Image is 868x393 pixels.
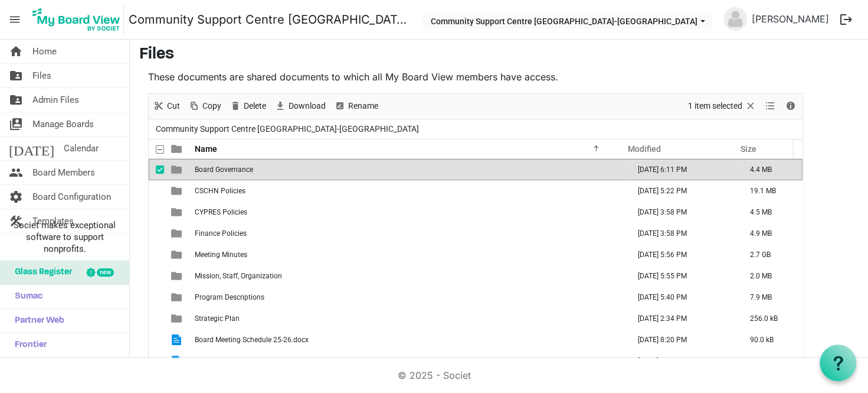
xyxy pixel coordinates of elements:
[149,223,164,244] td: checkbox
[747,7,834,31] a: [PERSON_NAME]
[191,180,625,202] td: CSCHN Policies is template cell column header Name
[9,185,23,209] span: settings
[32,64,51,87] span: Files
[347,99,379,113] span: Rename
[164,308,191,329] td: is template cell column header type
[195,314,240,323] span: Strategic Plan
[195,272,282,280] span: Mission, Staff, Organization
[129,8,411,31] a: Community Support Centre [GEOGRAPHIC_DATA]-[GEOGRAPHIC_DATA]
[32,161,95,184] span: Board Members
[225,94,270,119] div: Delete
[195,165,253,174] span: Board Governance
[723,7,747,31] img: no-profile-picture.svg
[287,99,327,113] span: Download
[32,185,111,209] span: Board Configuration
[149,350,164,372] td: checkbox
[9,333,47,357] span: Frontier
[738,159,803,180] td: 4.4 MB is template cell column header Size
[9,137,54,160] span: [DATE]
[761,94,781,119] div: View
[625,329,738,350] td: September 11, 2025 8:20 PM column header Modified
[834,7,859,32] button: logout
[148,70,803,84] p: These documents are shared documents to which all My Board View members have access.
[684,94,761,119] div: Clear selection
[191,223,625,244] td: Finance Policies is template cell column header Name
[139,45,859,65] h3: Files
[738,223,803,244] td: 4.9 MB is template cell column header Size
[625,350,738,372] td: June 22, 2022 3:42 PM column header Modified
[398,369,471,381] a: © 2025 - Societ
[164,244,191,265] td: is template cell column header type
[164,287,191,308] td: is template cell column header type
[9,261,72,284] span: Glass Register
[686,99,759,113] button: Selection
[149,308,164,329] td: checkbox
[4,8,26,31] span: menu
[191,244,625,265] td: Meeting Minutes is template cell column header Name
[32,88,79,112] span: Admin Files
[184,94,225,119] div: Copy
[9,161,23,184] span: people
[191,159,625,180] td: Board Governance is template cell column header Name
[9,285,42,308] span: Sumac
[273,99,328,113] button: Download
[164,159,191,180] td: is template cell column header type
[625,244,738,265] td: September 17, 2025 5:56 PM column header Modified
[195,229,247,238] span: Finance Policies
[164,350,191,372] td: is template cell column header type
[29,5,129,34] a: My Board View Logo
[628,144,661,154] span: Modified
[153,122,421,137] span: Community Support Centre [GEOGRAPHIC_DATA]-[GEOGRAPHIC_DATA]
[29,5,124,34] img: My Board View Logo
[201,99,222,113] span: Copy
[149,329,164,350] td: checkbox
[195,293,264,301] span: Program Descriptions
[738,329,803,350] td: 90.0 kB is template cell column header Size
[195,208,247,216] span: CYPRES Policies
[149,180,164,202] td: checkbox
[738,180,803,202] td: 19.1 MB is template cell column header Size
[164,202,191,223] td: is template cell column header type
[738,287,803,308] td: 7.9 MB is template cell column header Size
[191,308,625,329] td: Strategic Plan is template cell column header Name
[195,336,309,344] span: Board Meeting Schedule 25-26.docx
[191,287,625,308] td: Program Descriptions is template cell column header Name
[783,99,799,113] button: Details
[422,12,712,29] button: Community Support Centre Haldimand-Norfolk dropdownbutton
[625,223,738,244] td: June 22, 2022 3:58 PM column header Modified
[32,40,57,63] span: Home
[186,99,224,113] button: Copy
[9,64,23,87] span: folder_shared
[738,308,803,329] td: 256.0 kB is template cell column header Size
[195,187,245,195] span: CSCHN Policies
[9,209,23,233] span: construction
[97,268,114,277] div: new
[228,99,268,113] button: Delete
[164,265,191,287] td: is template cell column header type
[738,202,803,223] td: 4.5 MB is template cell column header Size
[149,94,184,119] div: Cut
[625,265,738,287] td: September 17, 2025 5:55 PM column header Modified
[738,350,803,372] td: 47.8 kB is template cell column header Size
[270,94,330,119] div: Download
[763,99,777,113] button: View dropdownbutton
[9,40,23,63] span: home
[625,159,738,180] td: September 17, 2025 6:11 PM column header Modified
[625,287,738,308] td: September 17, 2025 5:40 PM column header Modified
[9,309,64,333] span: Partner Web
[164,329,191,350] td: is template cell column header type
[164,223,191,244] td: is template cell column header type
[191,329,625,350] td: Board Meeting Schedule 25-26.docx is template cell column header Name
[625,202,738,223] td: June 22, 2022 3:58 PM column header Modified
[9,112,23,136] span: switch_account
[738,265,803,287] td: 2.0 MB is template cell column header Size
[9,88,23,112] span: folder_shared
[149,265,164,287] td: checkbox
[149,244,164,265] td: checkbox
[738,244,803,265] td: 2.7 GB is template cell column header Size
[191,265,625,287] td: Mission, Staff, Organization is template cell column header Name
[243,99,267,113] span: Delete
[781,94,801,119] div: Details
[740,144,756,154] span: Size
[64,137,99,160] span: Calendar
